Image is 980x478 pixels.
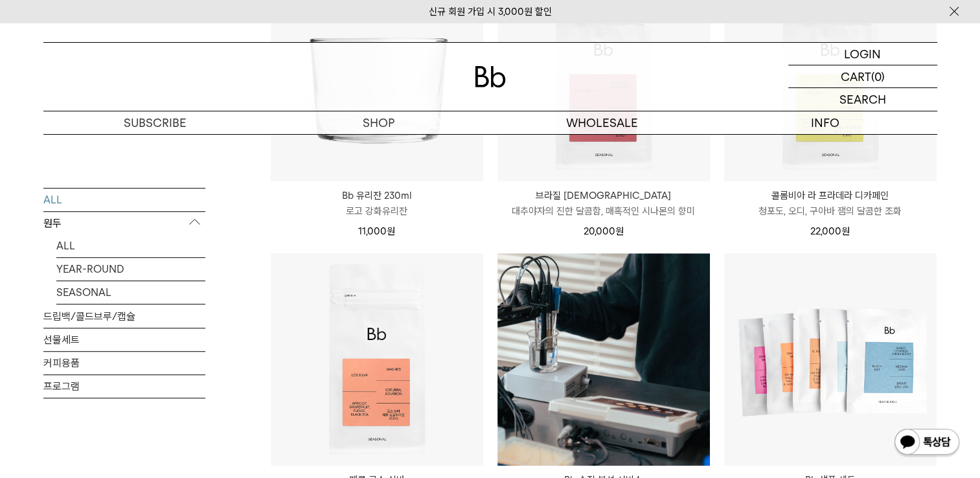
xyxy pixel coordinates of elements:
p: Bb 유리잔 230ml [271,188,483,203]
p: WHOLESALE [490,111,714,134]
a: 신규 회원 가입 시 3,000원 할인 [429,6,552,17]
a: ALL [56,234,205,257]
span: 원 [387,225,395,237]
a: ALL [43,188,205,211]
p: (0) [871,65,885,87]
img: Bb 샘플 세트 [724,253,937,466]
p: 로고 강화유리잔 [271,203,483,219]
img: 페루 로스 실바 [271,253,483,466]
p: SEARCH [839,88,886,111]
a: 드립백/콜드브루/캡슐 [43,305,205,328]
span: 11,000 [358,225,395,237]
span: 22,000 [810,225,850,237]
a: CART (0) [788,65,937,88]
img: 카카오톡 채널 1:1 채팅 버튼 [893,427,961,459]
a: SHOP [267,111,490,134]
a: 선물세트 [43,328,205,351]
p: 대추야자의 진한 달콤함, 매혹적인 시나몬의 향미 [497,203,710,219]
span: 원 [615,225,624,237]
span: 원 [841,225,850,237]
a: 브라질 [DEMOGRAPHIC_DATA] 대추야자의 진한 달콤함, 매혹적인 시나몬의 향미 [497,188,710,219]
p: 콜롬비아 라 프라데라 디카페인 [724,188,937,203]
a: 프로그램 [43,375,205,398]
p: 원두 [43,212,205,235]
a: YEAR-ROUND [56,258,205,280]
a: LOGIN [788,43,937,65]
p: 브라질 [DEMOGRAPHIC_DATA] [497,188,710,203]
p: CART [841,65,871,87]
a: 커피용품 [43,352,205,374]
a: 콜롬비아 라 프라데라 디카페인 청포도, 오디, 구아바 잼의 달콤한 조화 [724,188,937,219]
img: Bb 수질 분석 서비스 [497,253,710,466]
span: 20,000 [584,225,624,237]
a: Bb 유리잔 230ml 로고 강화유리잔 [271,188,483,219]
p: 청포도, 오디, 구아바 잼의 달콤한 조화 [724,203,937,219]
p: INFO [714,111,937,134]
img: 로고 [475,66,506,87]
a: SUBSCRIBE [43,111,267,134]
a: SEASONAL [56,281,205,304]
p: LOGIN [844,43,881,65]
